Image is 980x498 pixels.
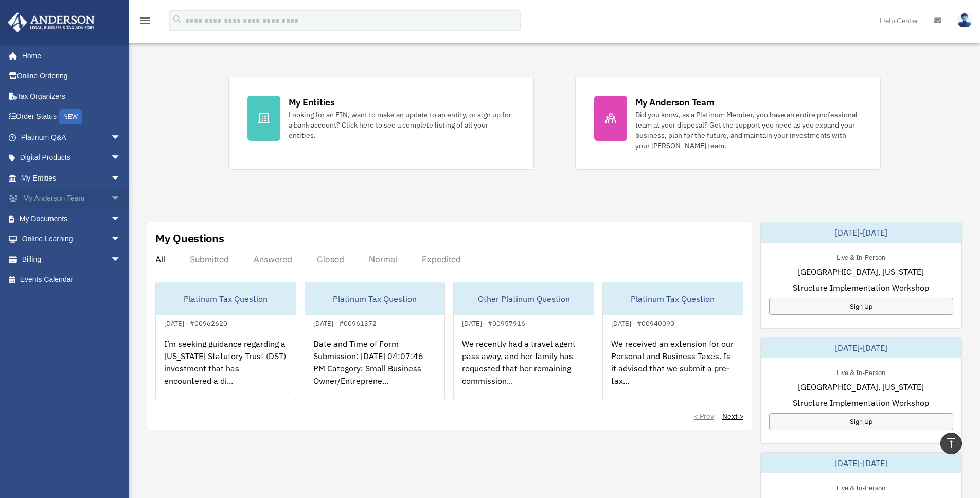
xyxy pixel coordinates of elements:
span: arrow_drop_down [111,168,131,189]
div: Closed [317,254,344,264]
span: arrow_drop_down [111,249,131,270]
div: Platinum Tax Question [156,282,296,315]
a: Order StatusNEW [7,106,136,128]
a: Online Learningarrow_drop_down [7,229,136,250]
div: My Entities [289,96,335,109]
i: vertical_align_top [945,437,957,449]
img: User Pic [957,13,972,28]
div: I’m seeking guidance regarding a [US_STATE] Statutory Trust (DST) investment that has encountered... [156,329,296,410]
a: Tax Organizers [7,86,136,106]
div: Normal [369,254,397,264]
a: My Entities Looking for an EIN, want to make an update to an entity, or sign up for a bank accoun... [228,77,534,170]
a: Sign Up [769,413,953,430]
img: Anderson Advisors Platinum Portal [5,12,98,32]
div: Platinum Tax Question [305,282,445,315]
a: Platinum Tax Question[DATE] - #00962620I’m seeking guidance regarding a [US_STATE] Statutory Trus... [155,282,296,400]
div: Platinum Tax Question [603,282,743,315]
div: Looking for an EIN, want to make an update to an entity, or sign up for a bank account? Click her... [289,110,515,140]
a: Next > [722,411,743,421]
div: We received an extension for our Personal and Business Taxes. Is it advised that we submit a pre-... [603,329,743,410]
div: Submitted [190,254,229,264]
span: arrow_drop_down [111,148,131,169]
a: Sign Up [769,298,953,315]
div: [DATE] - #00957916 [454,317,533,328]
a: Events Calendar [7,270,136,290]
div: Answered [254,254,292,264]
a: Other Platinum Question[DATE] - #00957916We recently had a travel agent pass away, and her family... [453,282,594,400]
a: Platinum Tax Question[DATE] - #00961372Date and Time of Form Submission: [DATE] 04:07:46 PM Categ... [305,282,446,400]
div: [DATE] - #00962620 [156,317,236,328]
div: [DATE] - #00940090 [603,317,683,328]
i: search [172,14,183,25]
div: Live & In-Person [828,251,894,262]
span: Structure Implementation Workshop [793,397,929,409]
div: Other Platinum Question [454,282,594,315]
a: My Entitiesarrow_drop_down [7,168,136,188]
div: Did you know, as a Platinum Member, you have an entire professional team at your disposal? Get th... [635,110,862,151]
a: Billingarrow_drop_down [7,249,136,270]
div: Live & In-Person [828,482,894,492]
div: NEW [59,109,82,124]
a: Platinum Q&Aarrow_drop_down [7,127,136,148]
a: Platinum Tax Question[DATE] - #00940090We received an extension for our Personal and Business Tax... [602,282,743,400]
span: arrow_drop_down [111,229,131,250]
div: All [155,254,165,264]
a: vertical_align_top [940,433,962,454]
div: Expedited [422,254,461,264]
a: My Documentsarrow_drop_down [7,208,136,229]
div: [DATE]-[DATE] [761,453,961,473]
span: arrow_drop_down [111,188,131,209]
span: Structure Implementation Workshop [793,281,929,294]
a: My Anderson Team Did you know, as a Platinum Member, you have an entire professional team at your... [575,77,881,170]
span: arrow_drop_down [111,208,131,229]
a: My Anderson Teamarrow_drop_down [7,188,136,209]
div: Date and Time of Form Submission: [DATE] 04:07:46 PM Category: Small Business Owner/Entreprene... [305,329,445,410]
div: We recently had a travel agent pass away, and her family has requested that her remaining commiss... [454,329,594,410]
div: My Questions [155,230,224,246]
div: [DATE] - #00961372 [305,317,385,328]
span: arrow_drop_down [111,127,131,148]
i: menu [139,14,151,27]
span: [GEOGRAPHIC_DATA], [US_STATE] [798,265,924,278]
div: My Anderson Team [635,96,715,109]
a: Digital Productsarrow_drop_down [7,148,136,168]
a: Online Ordering [7,66,136,86]
a: menu [139,18,151,27]
div: [DATE]-[DATE] [761,337,961,358]
div: [DATE]-[DATE] [761,222,961,243]
span: [GEOGRAPHIC_DATA], [US_STATE] [798,381,924,393]
div: Live & In-Person [828,366,894,377]
a: Home [7,45,131,66]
